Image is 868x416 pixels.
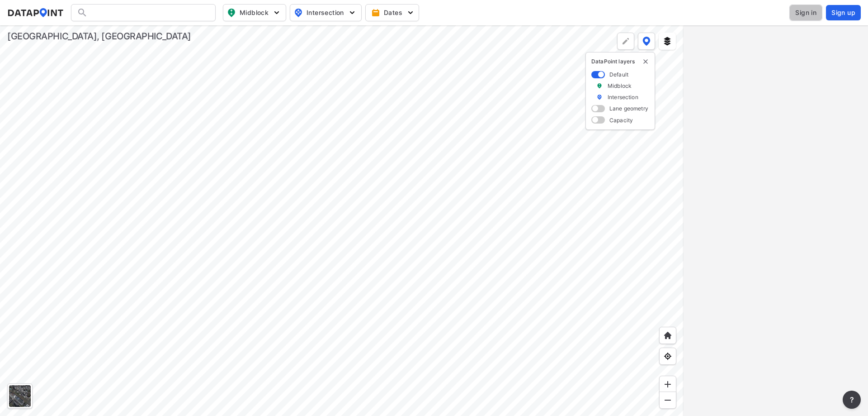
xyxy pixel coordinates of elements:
[663,380,672,389] img: ZvzfEJKXnyWIrJytrsY285QMwk63cM6Drc+sIAAAAASUVORK5CYII=
[608,93,638,101] label: Intersection
[591,58,649,65] p: DataPoint layers
[227,7,280,18] span: Midblock
[663,396,672,405] img: MAAAAAElFTkSuQmCC
[663,352,672,361] img: zeq5HYn9AnE9l6UmnFLPAAAAAElFTkSuQmCC
[373,8,413,17] span: Dates
[789,5,822,21] button: Sign in
[848,394,855,405] span: ?
[663,37,672,46] img: layers.ee07997e.svg
[223,4,286,21] button: Midblock
[406,8,415,17] img: 5YPKRKmlfpI5mqlR8AD95paCi+0kK1fRFDJSaMmawlwaeJcJwk9O2fotCW5ve9gAAAAASUVORK5CYII=
[609,116,633,124] label: Capacity
[596,93,603,101] img: marker_Intersection.6861001b.svg
[617,33,634,50] div: Polygon tool
[7,30,191,43] div: [GEOGRAPHIC_DATA], [GEOGRAPHIC_DATA]
[290,4,362,21] button: Intersection
[608,82,632,90] label: Midblock
[272,8,281,17] img: 5YPKRKmlfpI5mqlR8AD95paCi+0kK1fRFDJSaMmawlwaeJcJwk9O2fotCW5ve9gAAAAASUVORK5CYII=
[663,331,672,340] img: +XpAUvaXAN7GudzAAAAAElFTkSuQmCC
[843,391,861,409] button: more
[293,7,304,18] img: map_pin_int.54838e6b.svg
[621,37,630,46] img: +Dz8AAAAASUVORK5CYII=
[795,8,816,17] span: Sign in
[638,33,655,50] button: DataPoint layers
[824,5,861,20] a: Sign up
[365,4,419,21] button: Dates
[659,376,676,393] div: Zoom in
[371,8,380,17] img: calendar-gold.39a51dde.svg
[596,82,603,90] img: marker_Midblock.5ba75e30.svg
[788,5,824,21] a: Sign in
[609,71,628,78] label: Default
[659,392,676,409] div: Zoom out
[659,327,676,344] div: Home
[659,33,676,50] button: External layers
[226,7,237,18] img: map_pin_mid.602f9df1.svg
[348,8,357,17] img: 5YPKRKmlfpI5mqlR8AD95paCi+0kK1fRFDJSaMmawlwaeJcJwk9O2fotCW5ve9gAAAAASUVORK5CYII=
[609,105,648,112] label: Lane geometry
[642,58,649,65] button: delete
[642,58,649,65] img: close-external-leyer.3061a1c7.svg
[7,383,33,409] div: Toggle basemap
[826,5,861,20] button: Sign up
[831,8,855,17] span: Sign up
[7,8,64,17] img: dataPointLogo.9353c09d.svg
[642,37,651,46] img: data-point-layers.37681fc9.svg
[659,348,676,365] div: View my location
[294,7,356,18] span: Intersection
